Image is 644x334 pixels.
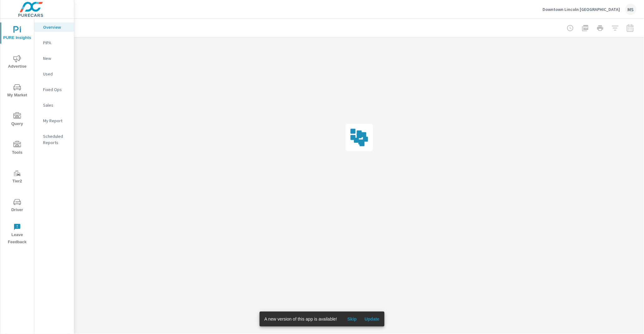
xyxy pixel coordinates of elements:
span: Skip [345,316,360,322]
span: Update [365,316,380,322]
p: Used [43,71,69,77]
p: PIPA [43,40,69,46]
span: Leave Feedback [2,223,32,246]
button: Skip [342,314,362,324]
button: Update [362,314,382,324]
span: PURE Insights [2,26,32,41]
div: MS [625,4,637,15]
div: Overview [34,22,74,32]
span: A new version of this app is available! [264,317,337,322]
div: Sales [34,100,74,110]
div: PIPA [34,38,74,47]
p: Downtown Lincoln [GEOGRAPHIC_DATA] [543,7,620,12]
p: My Report [43,118,69,124]
span: Advertise [2,55,32,70]
span: My Market [2,84,32,99]
p: Scheduled Reports [43,133,69,146]
div: Fixed Ops [34,85,74,94]
p: Fixed Ops [43,86,69,93]
div: My Report [34,116,74,125]
span: Query [2,112,32,128]
div: New [34,54,74,63]
span: Tier2 [2,170,32,185]
div: Scheduled Reports [34,132,74,147]
span: Driver [2,198,32,214]
p: Sales [43,102,69,108]
span: Tools [2,141,32,156]
div: nav menu [0,19,34,248]
div: Used [34,69,74,79]
p: New [43,55,69,61]
p: Overview [43,24,69,30]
